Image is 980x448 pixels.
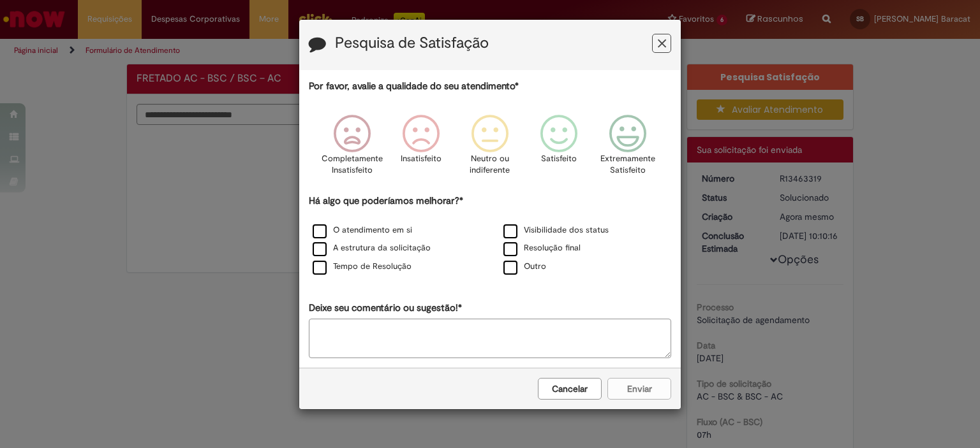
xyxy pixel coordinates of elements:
label: Outro [503,261,546,273]
p: Completamente Insatisfeito [322,153,383,177]
div: Completamente Insatisfeito [319,105,384,192]
div: Insatisfeito [389,105,454,192]
div: Neutro ou indiferente [457,105,523,192]
label: Resolução final [503,242,581,254]
label: Visibilidade dos status [503,224,609,236]
p: Insatisfeito [401,153,442,165]
p: Extremamente Satisfeito [600,153,655,177]
label: Tempo de Resolução [313,261,412,273]
label: O atendimento em si [313,224,412,236]
label: A estrutura da solicitação [313,242,431,254]
button: Cancelar [538,378,602,400]
p: Neutro ou indiferente [467,153,513,177]
div: Há algo que poderíamos melhorar?* [309,194,671,277]
div: Extremamente Satisfeito [595,105,660,192]
label: Por favor, avalie a qualidade do seu atendimento* [309,80,519,93]
div: Satisfeito [526,105,591,192]
label: Pesquisa de Satisfação [335,35,489,52]
p: Satisfeito [541,153,577,165]
label: Deixe seu comentário ou sugestão!* [309,301,462,315]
